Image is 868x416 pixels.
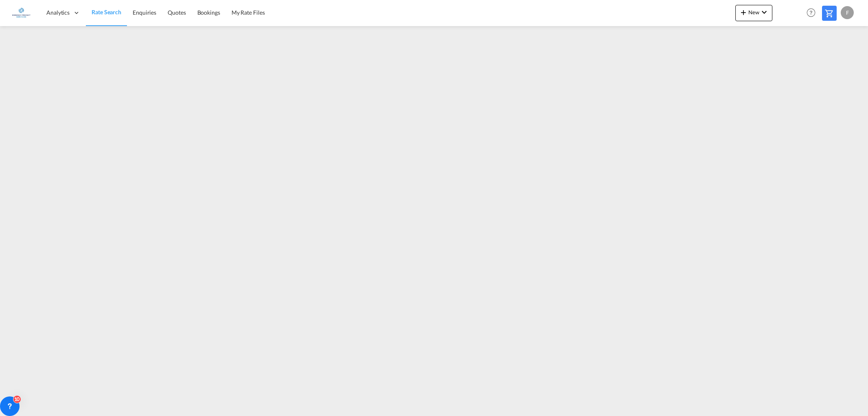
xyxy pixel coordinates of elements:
div: Help [804,6,822,20]
span: Help [804,6,818,20]
span: New [739,9,769,15]
span: Analytics [46,9,70,17]
md-icon: icon-plus 400-fg [739,7,748,17]
div: F [841,6,854,19]
img: e1326340b7c511ef854e8d6a806141ad.jpg [12,4,31,22]
span: Enquiries [133,9,156,16]
button: icon-plus 400-fgNewicon-chevron-down [735,5,772,21]
span: Quotes [168,9,186,16]
span: My Rate Files [232,9,265,16]
span: Bookings [197,9,220,16]
span: Rate Search [92,9,121,15]
md-icon: icon-chevron-down [759,7,769,17]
